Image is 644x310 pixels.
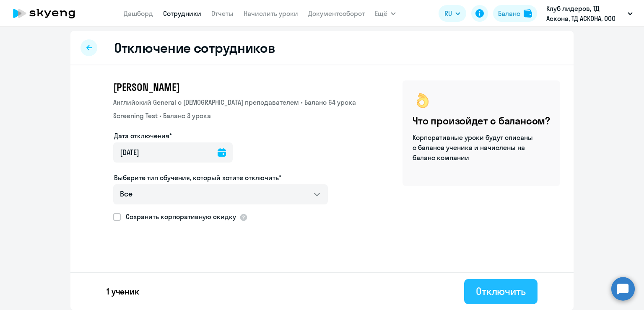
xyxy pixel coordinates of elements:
button: Ещё [375,5,396,22]
p: Корпоративные уроки будут списаны с баланса ученика и начислены на баланс компании [413,132,534,163]
p: Клуб лидеров, ТД Аскона, ТД АСКОНА, ООО [546,3,624,23]
a: Дашборд [124,9,153,18]
button: Балансbalance [493,5,537,22]
span: Сохранить корпоративную скидку [121,212,236,222]
input: дд.мм.гггг [113,142,233,163]
button: RU [439,5,466,22]
a: Документооборот [308,9,365,18]
p: Screening Test • Баланс 3 урока [113,111,356,121]
a: Сотрудники [163,9,201,18]
h4: Что произойдет с балансом? [413,114,550,127]
span: RU [444,8,452,18]
button: Клуб лидеров, ТД Аскона, ТД АСКОНА, ООО [542,3,637,23]
button: Отключить [464,279,538,304]
p: Английский General с [DEMOGRAPHIC_DATA] преподавателем • Баланс 64 урока [113,97,356,107]
img: balance [524,9,532,18]
span: [PERSON_NAME] [113,80,179,94]
label: Выберите тип обучения, который хотите отключить* [114,173,281,183]
span: Ещё [375,8,387,18]
div: Баланс [498,8,520,18]
p: 1 ученик [106,286,139,297]
a: Отчеты [211,9,234,18]
h2: Отключение сотрудников [114,39,275,56]
a: Начислить уроки [244,9,298,18]
img: ok [413,90,433,111]
div: Отключить [476,284,526,298]
label: Дата отключения* [114,131,172,141]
